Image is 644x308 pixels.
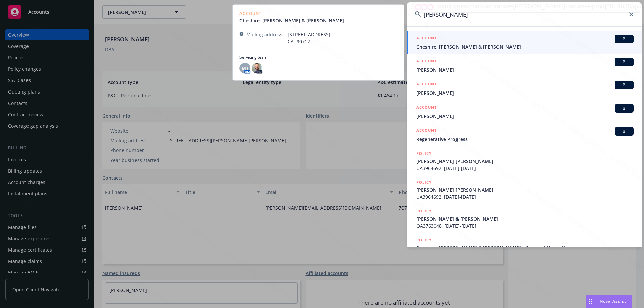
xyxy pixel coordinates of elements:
span: Cheshire, [PERSON_NAME] & [PERSON_NAME] - Personal Umbrella [416,244,634,251]
a: ACCOUNTBICheshire, [PERSON_NAME] & [PERSON_NAME] [407,31,642,54]
span: BI [618,59,631,65]
span: [PERSON_NAME] [416,89,634,97]
span: UA3964692, [DATE]-[DATE] [416,165,634,172]
span: [PERSON_NAME] [416,66,634,73]
span: Regenerative Progress [416,136,634,143]
span: Cheshire, [PERSON_NAME] & [PERSON_NAME] [416,43,634,50]
h5: ACCOUNT [416,58,437,66]
input: Search... [407,2,642,26]
a: ACCOUNTBIRegenerative Progress [407,123,642,146]
span: [PERSON_NAME] [PERSON_NAME] [416,186,634,193]
h5: POLICY [416,179,432,186]
span: [PERSON_NAME] [416,113,634,120]
a: POLICY[PERSON_NAME] [PERSON_NAME]UA3964692, [DATE]-[DATE] [407,146,642,175]
span: BI [618,82,631,88]
h5: POLICY [416,150,432,157]
span: OA3763048, [DATE]-[DATE] [416,222,634,229]
span: BI [618,105,631,111]
a: POLICYCheshire, [PERSON_NAME] & [PERSON_NAME] - Personal Umbrella [407,233,642,262]
a: ACCOUNTBI[PERSON_NAME] [407,100,642,123]
span: Nova Assist [600,298,626,304]
span: [PERSON_NAME] & [PERSON_NAME] [416,215,634,222]
a: ACCOUNTBI[PERSON_NAME] [407,77,642,100]
h5: ACCOUNT [416,81,437,89]
a: POLICY[PERSON_NAME] & [PERSON_NAME]OA3763048, [DATE]-[DATE] [407,204,642,233]
h5: POLICY [416,237,432,243]
span: UA3964692, [DATE]-[DATE] [416,193,634,200]
h5: POLICY [416,208,432,214]
button: Nova Assist [586,295,632,308]
span: BI [618,128,631,134]
a: POLICY[PERSON_NAME] [PERSON_NAME]UA3964692, [DATE]-[DATE] [407,175,642,204]
a: ACCOUNTBI[PERSON_NAME] [407,54,642,77]
span: BI [618,36,631,42]
h5: ACCOUNT [416,35,437,43]
div: Drag to move [586,295,594,308]
h5: ACCOUNT [416,104,437,112]
span: [PERSON_NAME] [PERSON_NAME] [416,158,634,165]
h5: ACCOUNT [416,127,437,135]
